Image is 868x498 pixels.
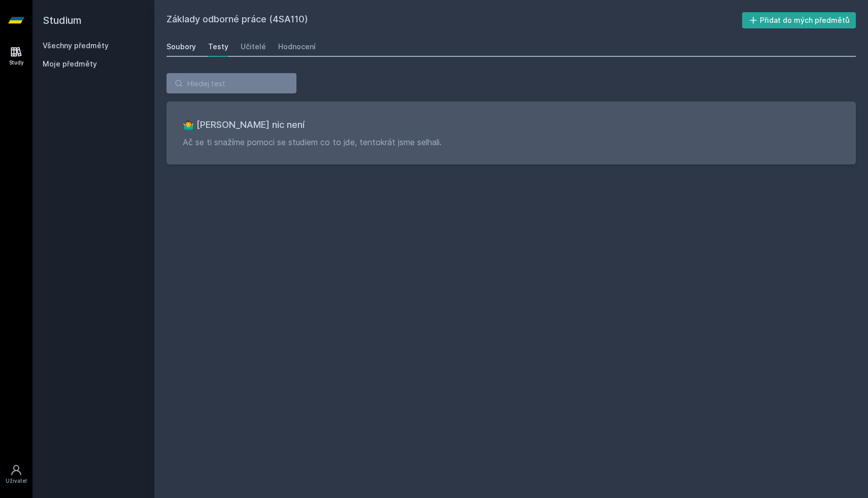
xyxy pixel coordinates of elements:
[183,136,840,148] p: Ač se ti snažíme pomoci se studiem co to jde, tentokrát jsme selhali.
[166,42,196,52] div: Soubory
[278,37,316,57] a: Hodnocení
[278,42,316,52] div: Hodnocení
[241,37,266,57] a: Učitelé
[9,59,24,67] div: Study
[166,37,196,57] a: Soubory
[183,118,840,132] h3: 🤷‍♂️ [PERSON_NAME] nic není
[2,459,30,490] a: Uživatel
[2,41,30,72] a: Study
[742,12,856,28] button: Přidat do mých předmětů
[166,12,742,28] h2: Základy odborné práce (4SA110)
[208,37,228,57] a: Testy
[43,59,97,69] span: Moje předměty
[43,41,109,50] a: Všechny předměty
[208,42,228,52] div: Testy
[241,42,266,52] div: Učitelé
[6,477,27,485] div: Uživatel
[166,73,296,93] input: Hledej test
